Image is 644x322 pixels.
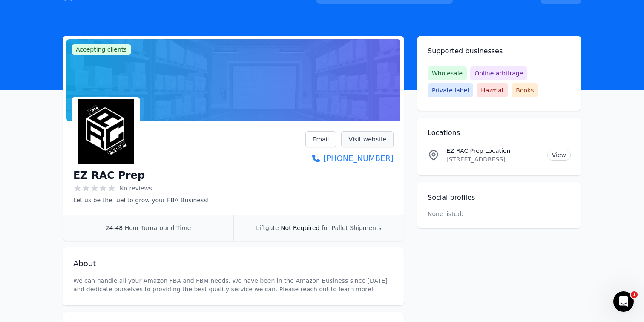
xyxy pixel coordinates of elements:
p: [STREET_ADDRESS] [446,155,540,164]
h1: EZ RAC Prep [73,169,145,182]
a: Visit website [341,131,394,147]
p: We can handle all your Amazon FBA and FBM needs. We have been in the Amazon Business since [DATE]... [73,276,394,293]
img: EZ RAC Prep [73,99,138,164]
h2: About [73,258,394,270]
span: Hazmat [477,83,508,97]
span: Liftgate [256,224,279,231]
p: EZ RAC Prep Location [446,147,540,155]
span: Books [512,83,538,97]
p: None listed. [428,210,463,218]
a: [PHONE_NUMBER] [305,152,394,164]
span: Private label [428,83,473,97]
h2: Social profiles [428,193,571,203]
span: 1 [631,291,638,298]
p: Let us be the fuel to grow your FBA Business! [73,196,209,204]
span: Wholesale [428,66,467,80]
span: Online arbitrage [470,66,527,80]
h2: Supported businesses [428,46,571,56]
span: Not Required [281,224,319,231]
iframe: Intercom live chat [613,291,634,312]
a: View [547,149,571,161]
span: 24-48 [106,224,123,231]
span: Hour Turnaround Time [125,224,191,231]
span: No reviews [119,184,152,193]
span: Accepting clients [72,44,131,55]
a: Email [305,131,336,147]
span: for Pallet Shipments [322,224,382,231]
h2: Locations [428,128,571,138]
